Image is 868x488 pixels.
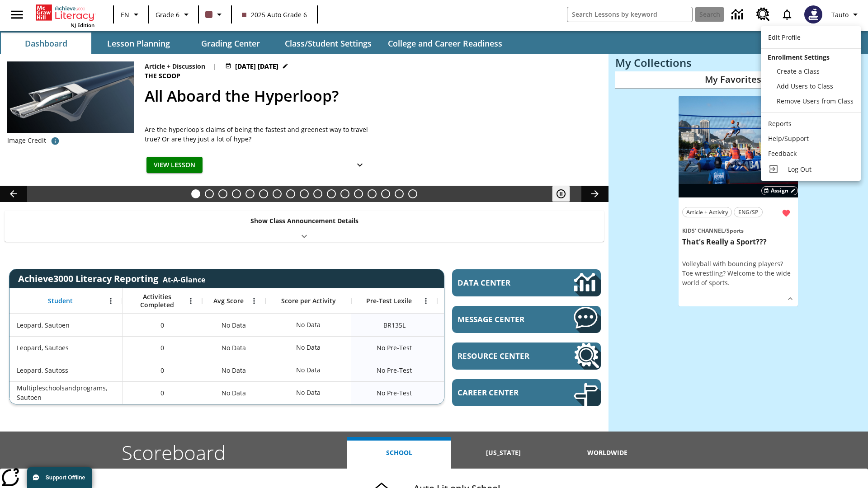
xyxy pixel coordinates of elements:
[788,165,811,174] span: Log Out
[768,149,797,158] span: Feedback
[768,119,792,128] span: Reports
[777,67,820,75] span: Create a Class
[768,134,809,143] span: Help/Support
[777,97,854,105] span: Remove Users from Class
[768,33,801,42] span: Edit Profile
[777,82,833,90] span: Add Users to Class
[768,53,830,61] span: Enrollment Settings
